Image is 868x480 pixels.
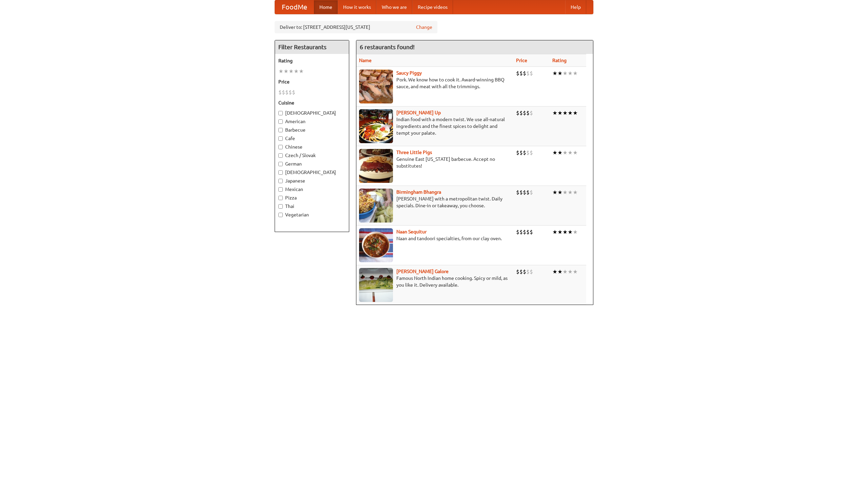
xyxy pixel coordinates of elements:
[557,189,563,196] li: ★
[557,149,563,156] li: ★
[278,187,283,192] input: Mexican
[530,149,533,156] li: $
[338,0,376,14] a: How it works
[278,99,346,106] h5: Cuisine
[282,89,285,96] li: $
[523,268,526,275] li: $
[552,109,557,117] li: ★
[573,109,578,117] li: ★
[278,110,346,116] label: [DEMOGRAPHIC_DATA]
[568,149,573,156] li: ★
[526,189,530,196] li: $
[278,145,283,149] input: Chinese
[359,116,511,136] p: Indian food with a modern twist. We use all-natural ingredients and the finest spices to delight ...
[565,0,586,14] a: Help
[376,0,412,14] a: Who we are
[563,189,568,196] li: ★
[568,189,573,196] li: ★
[516,268,519,275] li: $
[278,177,346,184] label: Japanese
[278,136,283,141] input: Cafe
[552,70,557,77] li: ★
[523,109,526,117] li: $
[359,189,393,223] img: bhangra.jpg
[278,196,283,200] input: Pizza
[359,149,393,183] img: littlepigs.jpg
[278,194,346,201] label: Pizza
[530,109,533,117] li: $
[516,189,519,196] li: $
[519,268,523,275] li: $
[359,58,372,63] a: Name
[396,189,441,195] a: Birmingham Bhangra
[359,235,511,242] p: Naan and tandoori specialties, from our clay oven.
[573,228,578,236] li: ★
[519,228,523,236] li: $
[359,156,511,169] p: Genuine East [US_STATE] barbecue. Accept no substitutes!
[519,149,523,156] li: $
[396,150,432,155] a: Three Little Pigs
[552,189,557,196] li: ★
[278,179,283,183] input: Japanese
[526,149,530,156] li: $
[516,58,527,63] a: Price
[359,195,511,209] p: [PERSON_NAME] with a metropolitan twist. Daily specials. Dine-in or takeaway, you choose.
[552,149,557,156] li: ★
[278,186,346,193] label: Mexican
[573,149,578,156] li: ★
[396,229,427,234] a: Naan Sequitur
[519,109,523,117] li: $
[396,70,422,76] a: Saucy Piggy
[278,204,283,209] input: Thai
[278,119,283,124] input: American
[278,118,346,125] label: American
[278,128,283,132] input: Barbecue
[563,70,568,77] li: ★
[278,111,283,115] input: [DEMOGRAPHIC_DATA]
[278,68,283,75] li: ★
[552,58,567,63] a: Rating
[359,109,393,143] img: curryup.jpg
[523,189,526,196] li: $
[530,189,533,196] li: $
[278,57,346,64] h5: Rating
[516,109,519,117] li: $
[516,149,519,156] li: $
[412,0,453,14] a: Recipe videos
[552,228,557,236] li: ★
[516,70,519,77] li: $
[516,228,519,236] li: $
[278,160,346,167] label: German
[573,189,578,196] li: ★
[275,0,314,14] a: FoodMe
[278,162,283,166] input: German
[359,268,393,302] img: currygalore.jpg
[294,68,299,75] li: ★
[563,149,568,156] li: ★
[557,70,563,77] li: ★
[289,89,292,96] li: $
[568,70,573,77] li: ★
[278,78,346,85] h5: Price
[299,68,304,75] li: ★
[359,275,511,288] p: Famous North Indian home cooking. Spicy or mild, as you like it. Delivery available.
[278,152,346,159] label: Czech / Slovak
[557,228,563,236] li: ★
[278,211,346,218] label: Vegetarian
[523,70,526,77] li: $
[523,149,526,156] li: $
[530,70,533,77] li: $
[519,70,523,77] li: $
[526,268,530,275] li: $
[416,24,432,31] a: Change
[523,228,526,236] li: $
[396,269,449,274] b: [PERSON_NAME] Galore
[292,89,295,96] li: $
[519,189,523,196] li: $
[314,0,338,14] a: Home
[289,68,294,75] li: ★
[359,70,393,103] img: saucy.jpg
[526,109,530,117] li: $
